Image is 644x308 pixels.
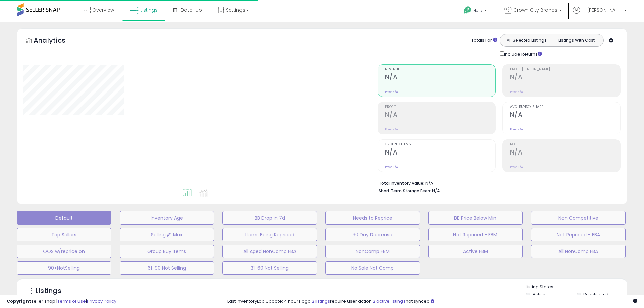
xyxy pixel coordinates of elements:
[17,211,111,225] button: Default
[432,188,440,194] span: N/A
[385,68,495,71] span: Revenue
[17,228,111,241] button: Top Sellers
[120,211,214,225] button: Inventory Age
[379,188,431,194] b: Short Term Storage Fees:
[7,298,116,305] div: seller snap | |
[463,6,472,14] i: Get Help
[325,261,420,275] button: No Sale Not Comp
[428,228,523,241] button: Not Repriced - FBM
[222,228,317,241] button: Items Being Repriced
[582,7,622,13] span: Hi [PERSON_NAME]
[17,245,111,258] button: OOS w/reprice on
[473,8,482,13] span: Help
[92,7,114,13] span: Overview
[385,127,398,131] small: Prev: N/A
[510,143,620,146] span: ROI
[502,36,552,45] button: All Selected Listings
[7,298,31,304] strong: Copyright
[385,148,495,158] h2: N/A
[181,7,202,13] span: DataHub
[385,111,495,120] h2: N/A
[510,148,620,158] h2: N/A
[551,36,601,45] button: Listings With Cost
[510,105,620,109] span: Avg. Buybox Share
[120,228,214,241] button: Selling @ Max
[471,37,497,44] div: Totals For
[510,73,620,82] h2: N/A
[325,228,420,241] button: 30 Day Decrease
[120,261,214,275] button: 61-90 Not Selling
[458,1,494,22] a: Help
[510,68,620,71] span: Profit [PERSON_NAME]
[495,50,550,58] div: Include Returns
[222,245,317,258] button: All Aged NonComp FBA
[513,7,557,13] span: Crown City Brands
[325,245,420,258] button: NonComp FBM
[385,143,495,146] span: Ordered Items
[385,105,495,109] span: Profit
[510,127,523,131] small: Prev: N/A
[120,245,214,258] button: Group Buy Items
[531,211,626,225] button: Non Competitive
[531,245,626,258] button: All NonComp FBA
[34,36,78,47] h5: Analytics
[379,179,615,187] li: N/A
[385,165,398,169] small: Prev: N/A
[385,90,398,94] small: Prev: N/A
[325,211,420,225] button: Needs to Reprice
[510,111,620,120] h2: N/A
[222,261,317,275] button: 31-60 Not Selling
[140,7,158,13] span: Listings
[379,180,424,186] b: Total Inventory Value:
[510,90,523,94] small: Prev: N/A
[222,211,317,225] button: BB Drop in 7d
[573,7,627,22] a: Hi [PERSON_NAME]
[385,73,495,82] h2: N/A
[428,245,523,258] button: Active FBM
[531,228,626,241] button: Not Repriced - FBA
[17,261,111,275] button: 90+NotSelling
[510,165,523,169] small: Prev: N/A
[428,211,523,225] button: BB Price Below Min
